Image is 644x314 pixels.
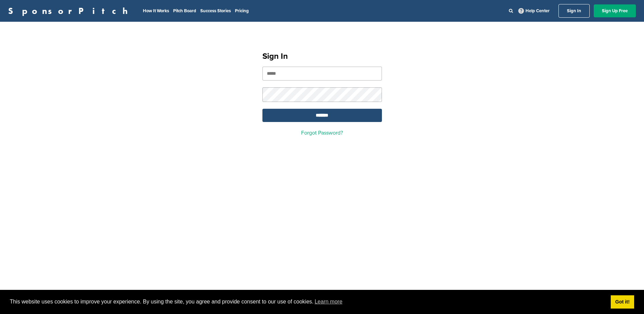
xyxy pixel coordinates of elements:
[611,295,634,309] a: dismiss cookie message
[173,8,196,14] a: Pitch Board
[558,4,590,18] a: Sign In
[314,297,344,307] a: learn more about cookies
[8,6,132,15] a: SponsorPitch
[594,4,636,17] a: Sign Up Free
[517,7,551,15] a: Help Center
[262,50,382,63] h1: Sign In
[235,8,249,14] a: Pricing
[143,8,169,14] a: How It Works
[200,8,231,14] a: Success Stories
[10,297,605,307] span: This website uses cookies to improve your experience. By using the site, you agree and provide co...
[301,129,343,136] a: Forgot Password?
